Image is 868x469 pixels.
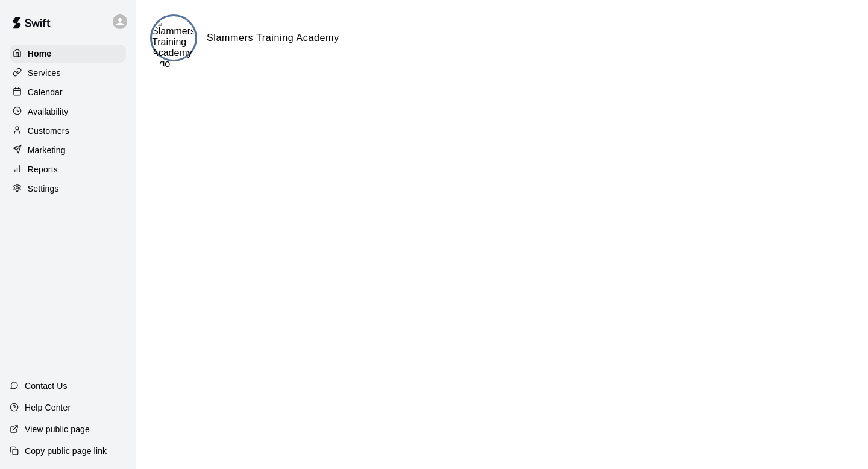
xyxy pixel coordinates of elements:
a: Marketing [10,141,126,159]
a: Customers [10,122,126,140]
p: Reports [28,163,58,175]
p: Contact Us [25,380,68,392]
a: Services [10,64,126,82]
p: Copy public page link [25,445,107,457]
p: View public page [25,423,90,435]
p: Services [28,67,61,79]
img: Slammers Training Academy logo [152,16,195,69]
a: Reports [10,160,126,178]
h6: Slammers Training Academy [207,30,339,46]
p: Settings [28,183,59,195]
p: Home [28,48,52,60]
p: Marketing [28,144,66,156]
p: Customers [28,125,69,137]
a: Calendar [10,83,126,101]
a: Home [10,45,126,63]
p: Availability [28,105,69,118]
p: Help Center [25,401,71,414]
a: Availability [10,102,126,121]
a: Settings [10,180,126,198]
p: Calendar [28,86,63,98]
